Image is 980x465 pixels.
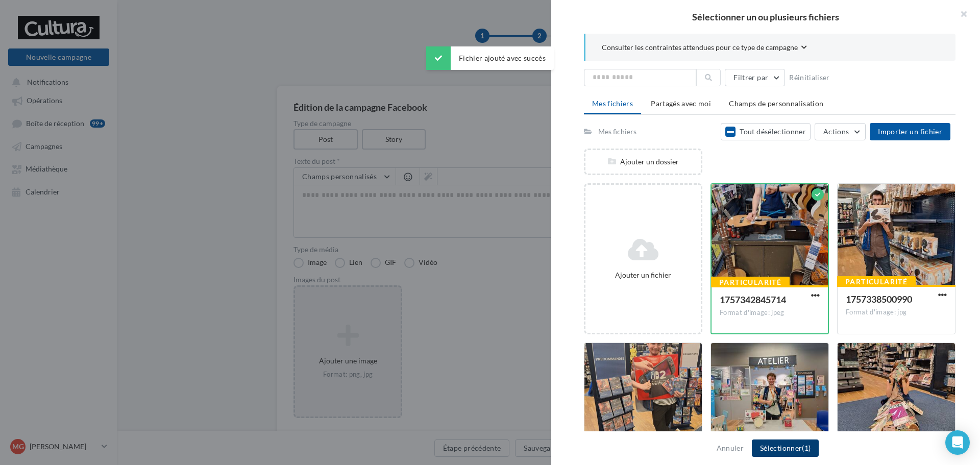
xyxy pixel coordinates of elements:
[711,277,790,288] div: Particularité
[846,293,912,305] span: 1757338500990
[592,99,633,108] span: Mes fichiers
[823,127,849,136] span: Actions
[568,12,964,21] h2: Sélectionner un ou plusieurs fichiers
[785,71,834,84] button: Réinitialiser
[590,270,697,280] div: Ajouter un fichier
[651,99,711,108] span: Partagés avec moi
[585,157,701,167] div: Ajouter un dossier
[945,430,970,455] div: Open Intercom Messenger
[815,123,866,140] button: Actions
[802,444,811,452] span: (1)
[752,439,819,457] button: Sélectionner(1)
[729,99,823,108] span: Champs de personnalisation
[878,127,942,136] span: Importer un fichier
[846,308,947,317] div: Format d'image: jpg
[598,127,636,137] div: Mes fichiers
[870,123,950,140] button: Importer un fichier
[426,46,554,70] div: Fichier ajouté avec succès
[837,276,916,287] div: Particularité
[602,42,798,53] span: Consulter les contraintes attendues pour ce type de campagne
[725,69,785,86] button: Filtrer par
[713,442,748,454] button: Annuler
[720,308,820,317] div: Format d'image: jpeg
[602,42,807,55] button: Consulter les contraintes attendues pour ce type de campagne
[721,123,811,140] button: Tout désélectionner
[720,294,786,305] span: 1757342845714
